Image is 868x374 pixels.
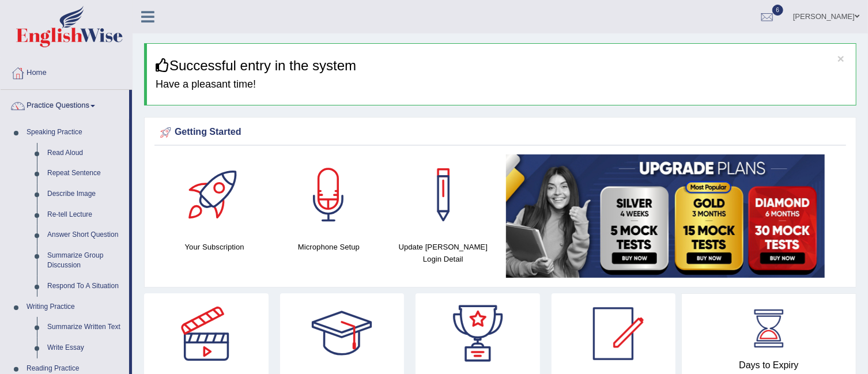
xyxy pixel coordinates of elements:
[163,241,266,253] h4: Your Subscription
[42,338,129,358] a: Write Essay
[42,225,129,245] a: Answer Short Question
[392,241,495,265] h4: Update [PERSON_NAME] Login Detail
[277,241,380,253] h4: Microphone Setup
[1,57,132,86] a: Home
[42,245,129,276] a: Summarize Group Discussion
[156,79,847,90] h4: Have a pleasant time!
[42,276,129,297] a: Respond To A Situation
[695,360,843,371] h4: Days to Expiry
[772,5,784,16] span: 6
[21,297,129,318] a: Writing Practice
[157,124,843,141] div: Getting Started
[1,90,129,119] a: Practice Questions
[837,52,844,65] button: ×
[506,154,825,278] img: small5.jpg
[42,317,129,338] a: Summarize Written Text
[42,205,129,225] a: Re-tell Lecture
[156,58,847,73] h3: Successful entry in the system
[42,184,129,205] a: Describe Image
[21,122,129,143] a: Speaking Practice
[42,163,129,184] a: Repeat Sentence
[42,143,129,164] a: Read Aloud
